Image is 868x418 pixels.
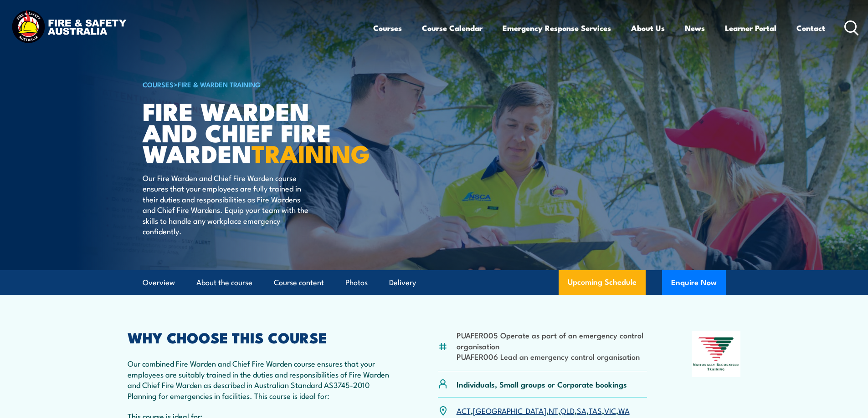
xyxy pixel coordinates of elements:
a: COURSES [143,79,174,89]
a: Courses [373,16,402,40]
a: TAS [589,405,602,416]
p: Individuals, Small groups or Corporate bookings [457,379,627,389]
a: Course Calendar [422,16,483,40]
a: [GEOGRAPHIC_DATA] [473,405,546,416]
h6: > [143,79,368,90]
img: Nationally Recognised Training logo. [692,331,741,377]
a: SA [577,405,586,416]
a: Delivery [389,271,416,295]
p: Our combined Fire Warden and Chief Fire Warden course ensures that your employees are suitably tr... [128,358,394,401]
button: Enquire Now [662,270,726,295]
a: WA [618,405,630,416]
a: Upcoming Schedule [559,270,646,295]
a: Contact [796,16,825,40]
h2: WHY CHOOSE THIS COURSE [128,331,394,343]
a: VIC [604,405,616,416]
h1: Fire Warden and Chief Fire Warden [143,100,368,164]
a: About Us [631,16,665,40]
p: Our Fire Warden and Chief Fire Warden course ensures that your employees are fully trained in the... [143,172,309,236]
a: ACT [457,405,471,416]
a: QLD [560,405,575,416]
a: Fire & Warden Training [178,79,261,89]
a: About the course [196,271,252,295]
a: Emergency Response Services [503,16,611,40]
a: News [685,16,705,40]
li: PUAFER006 Lead an emergency control organisation [457,351,647,362]
strong: TRAINING [252,134,370,171]
a: Photos [345,271,368,295]
a: Course content [274,271,324,295]
a: Learner Portal [725,16,776,40]
p: , , , , , , , [457,405,630,416]
li: PUAFER005 Operate as part of an emergency control organisation [457,330,647,351]
a: NT [549,405,558,416]
a: Overview [143,271,175,295]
